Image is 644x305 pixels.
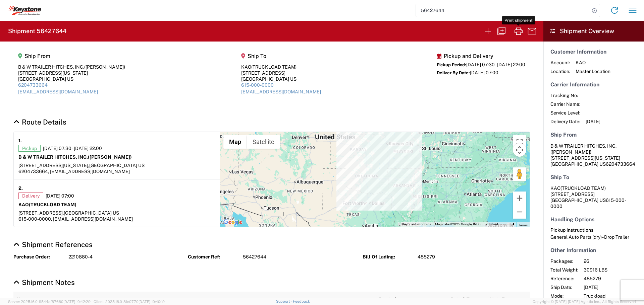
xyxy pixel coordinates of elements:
[18,184,23,193] strong: 2.
[18,76,125,82] div: [GEOGRAPHIC_DATA] US
[18,216,215,222] div: 615-000-0000, [EMAIL_ADDRESS][DOMAIN_NAME]
[550,92,580,98] span: Tracking No:
[550,174,637,180] h5: Ship To
[222,218,244,227] img: Google
[18,154,132,160] strong: B & W TRAILER HITCHES, INC.
[513,167,526,181] button: Drag Pegman onto the map to open Street View
[466,62,525,67] span: [DATE] 07:30 - [DATE] 22:00
[18,168,215,174] div: 6204733664, [EMAIL_ADDRESS][DOMAIN_NAME]
[550,155,620,161] span: [STREET_ADDRESS][US_STATE]
[223,135,247,149] button: Show street map
[584,258,641,264] span: 26
[550,267,578,273] span: Total Weight:
[18,145,41,152] span: Pickup
[18,210,64,216] span: [STREET_ADDRESS],
[437,70,470,75] span: Deliver By Date:
[18,64,125,70] div: B & W TRAILER HITCHES, INC.
[13,240,93,249] a: Hide Details
[18,193,43,199] span: Delivery
[550,101,580,107] span: Carrier Name:
[363,254,413,260] strong: Bill Of Lading:
[18,137,22,145] strong: 1.
[13,118,66,126] a: Hide Details
[533,299,636,305] span: Copyright © [DATE]-[DATE] Agistix Inc., All Rights Reserved
[486,222,497,226] span: 200 km
[513,205,526,219] button: Zoom out
[43,145,102,151] span: [DATE] 07:30 - [DATE] 22:00
[241,70,321,76] div: [STREET_ADDRESS]
[139,300,165,304] span: [DATE] 10:40:19
[550,110,580,116] span: Service Level:
[18,70,125,76] div: [STREET_ADDRESS][US_STATE]
[276,299,293,303] a: Support
[550,149,591,155] span: ([PERSON_NAME])
[550,143,637,167] address: [GEOGRAPHIC_DATA] US
[8,300,91,304] span: Server: 2025.16.0-9544af67660
[550,132,637,138] h5: Ship From
[18,53,125,59] h5: Ship From
[513,135,526,149] button: Toggle fullscreen view
[550,143,616,149] span: B & W TRAILER HITCHES, INC.
[550,234,637,240] div: General Auto Parts (dry) - Drop Trailer
[13,254,64,260] strong: Purchase Order:
[560,185,606,191] span: (TRUCKLOAD TEAM)
[606,161,635,167] span: 6204733664
[550,276,578,282] span: Reference:
[68,254,93,260] span: 2210880-4
[550,258,578,264] span: Packages:
[18,89,98,94] a: [EMAIL_ADDRESS][DOMAIN_NAME]
[46,193,74,199] span: [DATE] 07:00
[89,163,145,168] span: [GEOGRAPHIC_DATA] US
[241,64,321,70] div: KAO
[550,185,637,209] address: [GEOGRAPHIC_DATA] US
[418,254,435,260] span: 485279
[241,82,274,88] a: 615-000-0000
[550,185,606,197] span: KAO [STREET_ADDRESS]
[402,222,431,227] button: Keyboard shortcuts
[550,216,637,223] h5: Handling Options
[550,284,578,290] span: Ship Date:
[13,278,75,287] a: Hide Details
[513,192,526,205] button: Zoom in
[584,293,641,299] span: Truckload
[543,21,644,42] header: Shipment Overview
[550,81,637,88] h5: Carrier Information
[470,70,498,75] span: [DATE] 07:00
[586,119,600,125] span: [DATE]
[188,254,238,260] strong: Customer Ref:
[437,53,525,59] h5: Pickup and Delivery
[18,202,76,207] strong: KAO
[63,300,91,304] span: [DATE] 10:42:29
[584,267,641,273] span: 30916 LBS
[550,119,580,125] span: Delivery Date:
[293,299,310,303] a: Feedback
[584,284,641,290] span: [DATE]
[94,300,165,304] span: Client: 2025.16.0-8fc0770
[437,62,466,67] span: Pickup Period:
[518,223,528,227] a: Terms
[576,60,610,66] span: KAO
[64,210,119,216] span: [GEOGRAPHIC_DATA] US
[241,76,321,82] div: [GEOGRAPHIC_DATA] US
[550,60,570,66] span: Account:
[243,254,266,260] span: 56427644
[29,202,76,207] span: (TRUCKLOAD TEAM)
[550,227,637,233] h6: Pickup Instructions
[550,68,570,74] span: Location:
[484,222,516,227] button: Map Scale: 200 km per 47 pixels
[584,276,641,282] span: 485279
[241,89,321,94] a: [EMAIL_ADDRESS][DOMAIN_NAME]
[88,154,132,160] span: ([PERSON_NAME])
[576,68,610,74] span: Master Location
[550,293,578,299] span: Mode:
[416,4,590,17] input: Shipment, tracking or reference number
[513,143,526,157] button: Map camera controls
[550,247,637,253] h5: Other Information
[18,82,48,88] a: 6204733664
[84,64,125,70] span: ([PERSON_NAME])
[8,27,66,35] h2: Shipment 56427644
[222,218,244,227] a: Open this area in Google Maps (opens a new window)
[550,49,637,55] h5: Customer Information
[550,198,626,209] span: 615-000-0000
[247,135,280,149] button: Show satellite imagery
